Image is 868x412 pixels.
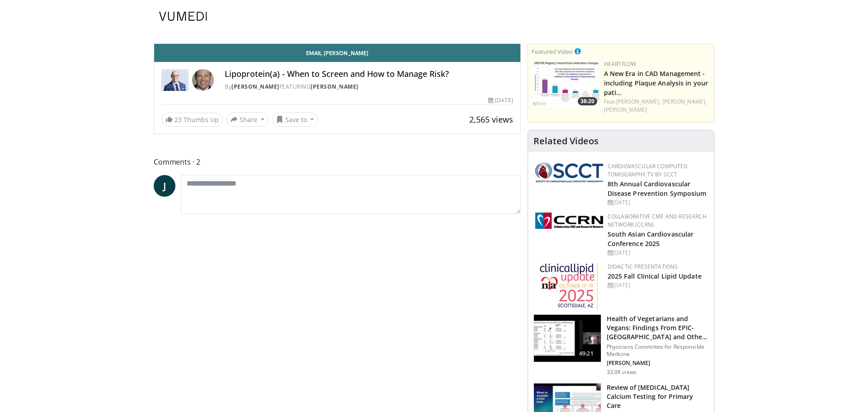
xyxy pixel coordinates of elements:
[161,69,189,91] img: Dr. Robert S. Rosenson
[532,60,599,108] img: 738d0e2d-290f-4d89-8861-908fb8b721dc.150x105_q85_crop-smart_upscale.jpg
[535,162,603,182] img: 51a70120-4f25-49cc-93a4-67582377e75f.png.150x105_q85_autocrop_double_scale_upscale_version-0.2.png
[604,98,710,114] div: Feat.
[532,60,599,108] a: 38:20
[608,199,707,207] div: [DATE]
[607,383,708,410] h3: Review of [MEDICAL_DATA] Calcium Testing for Primary Care
[578,97,597,105] span: 38:20
[469,114,513,125] span: 2,565 views
[532,47,573,56] small: Featured Video
[604,68,710,97] h3: A New Era in CAD Management - including Plaque Analysis in your patient care
[608,180,707,198] a: 8th Annual Cardiovascular Disease Prevention Symposium
[161,113,223,127] a: 23 Thumbs Up
[154,44,520,62] a: Email [PERSON_NAME]
[533,136,599,147] h4: Related Videos
[533,314,708,376] a: 49:21 Health of Vegetarians and Vegans: Findings From EPIC-[GEOGRAPHIC_DATA] and Othe… Physicians...
[272,112,318,127] button: Save to
[616,98,660,105] a: [PERSON_NAME],
[535,213,603,229] img: a04ee3ba-8487-4636-b0fb-5e8d268f3737.png.150x105_q85_autocrop_double_scale_upscale_version-0.2.png
[608,162,688,178] a: Cardiovascular Computed Tomography TV by SCCT
[608,249,707,257] div: [DATE]
[154,175,175,197] a: J
[225,69,513,79] h4: Lipoprotein(a) - When to Screen and How to Manage Risk?
[192,69,214,91] img: Avatar
[231,83,279,90] a: [PERSON_NAME]
[226,112,269,127] button: Share
[311,83,359,90] a: [PERSON_NAME]
[608,272,702,280] a: 2025 Fall Clinical Lipid Update
[608,263,707,271] div: Didactic Presentations
[607,314,708,341] h3: Health of Vegetarians and Vegans: Findings From EPIC-Oxford and Other Studies in the UK
[488,96,513,104] div: [DATE]
[608,230,694,248] a: South Asian Cardiovascular Conference 2025
[607,360,708,367] p: Timothy J. Key
[154,156,521,168] span: Comments 2
[607,369,637,376] p: 33.0K views
[576,349,597,358] span: 49:21
[534,315,601,362] img: 606f2b51-b844-428b-aa21-8c0c72d5a896.150x105_q85_crop-smart_upscale.jpg
[225,83,513,91] div: By FEATURING
[540,263,598,310] img: d65bce67-f81a-47c5-b47d-7b8806b59ca8.jpg.150x105_q85_autocrop_double_scale_upscale_version-0.2.jpg
[607,343,708,358] p: Physicians Committee for Responsible Medicine
[575,46,581,56] a: This is paid for by Heartflow
[175,115,182,124] span: 23
[604,69,708,97] a: A New Era in CAD Management - including Plaque Analysis in your pati…
[608,281,707,289] div: [DATE]
[604,60,637,68] a: Heartflow
[608,213,707,228] a: Collaborative CME and Research Network (CCRN)
[662,98,707,105] a: [PERSON_NAME],
[604,106,647,114] a: [PERSON_NAME]
[159,12,207,21] img: VuMedi Logo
